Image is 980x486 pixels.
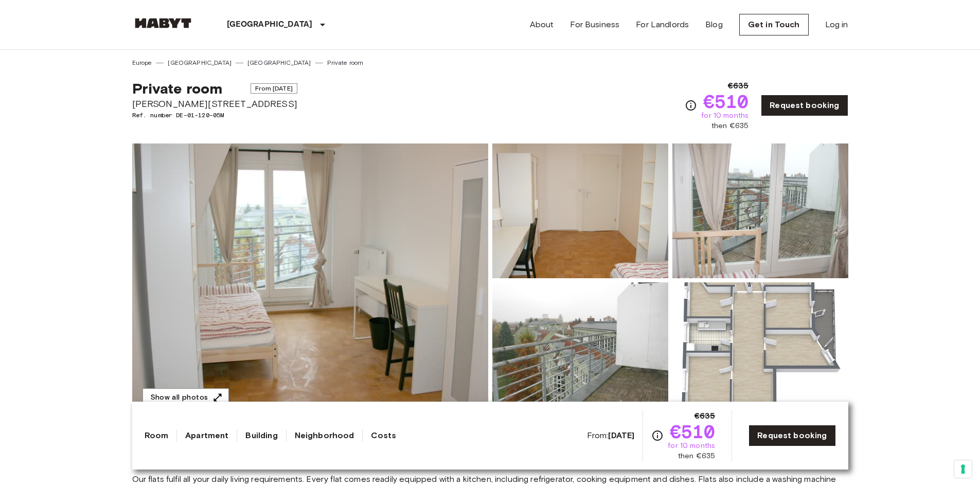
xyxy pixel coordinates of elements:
img: Picture of unit DE-01-120-05M [672,143,848,278]
a: Blog [705,19,723,31]
a: Private room [327,58,364,67]
b: [DATE] [608,430,634,440]
a: Room [145,429,169,442]
a: Apartment [185,429,228,442]
a: For Landlords [636,19,689,31]
a: Europe [132,58,152,67]
a: [GEOGRAPHIC_DATA] [247,58,311,67]
a: Request booking [761,95,848,116]
img: Habyt [132,18,194,28]
span: €510 [670,422,716,441]
img: Picture of unit DE-01-120-05M [492,143,668,278]
span: From: [587,430,635,441]
img: Marketing picture of unit DE-01-120-05M [132,143,488,417]
svg: Check cost overview for full price breakdown. Please note that discounts apply to new joiners onl... [651,429,664,442]
a: [GEOGRAPHIC_DATA] [168,58,231,67]
span: for 10 months [701,111,749,121]
p: [GEOGRAPHIC_DATA] [227,19,313,31]
a: Building [245,429,277,442]
a: For Business [570,19,619,31]
a: About [530,19,554,31]
span: Ref. number DE-01-120-05M [132,111,297,120]
span: for 10 months [668,441,715,451]
a: Costs [371,429,396,442]
img: Picture of unit DE-01-120-05M [492,282,668,417]
button: Show all photos [142,388,229,407]
span: [PERSON_NAME][STREET_ADDRESS] [132,97,297,111]
span: €635 [728,80,749,92]
img: Picture of unit DE-01-120-05M [672,282,848,417]
svg: Check cost overview for full price breakdown. Please note that discounts apply to new joiners onl... [685,99,697,112]
a: Log in [825,19,848,31]
a: Neighborhood [295,429,354,442]
span: €510 [703,92,749,111]
span: Private room [132,80,223,97]
span: then €635 [711,121,749,131]
button: Your consent preferences for tracking technologies [954,460,972,478]
span: €635 [694,410,716,422]
span: then €635 [678,451,715,461]
a: Get in Touch [739,14,809,35]
span: From [DATE] [251,83,297,94]
a: Request booking [749,425,835,446]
